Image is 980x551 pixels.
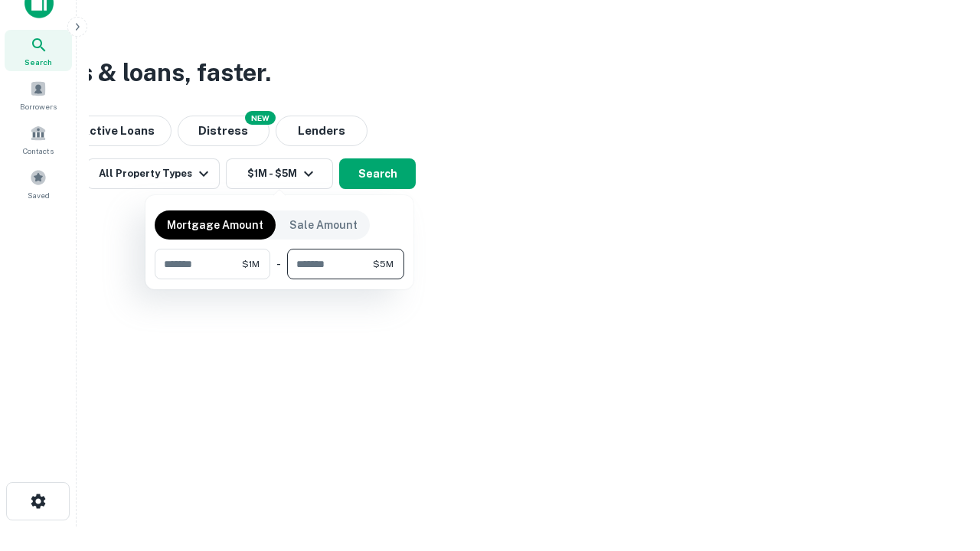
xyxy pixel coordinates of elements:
[242,257,260,271] span: $1M
[167,217,263,233] p: Mortgage Amount
[289,217,358,233] p: Sale Amount
[276,249,281,279] div: -
[903,429,980,502] iframe: Chat Widget
[373,257,394,271] span: $5M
